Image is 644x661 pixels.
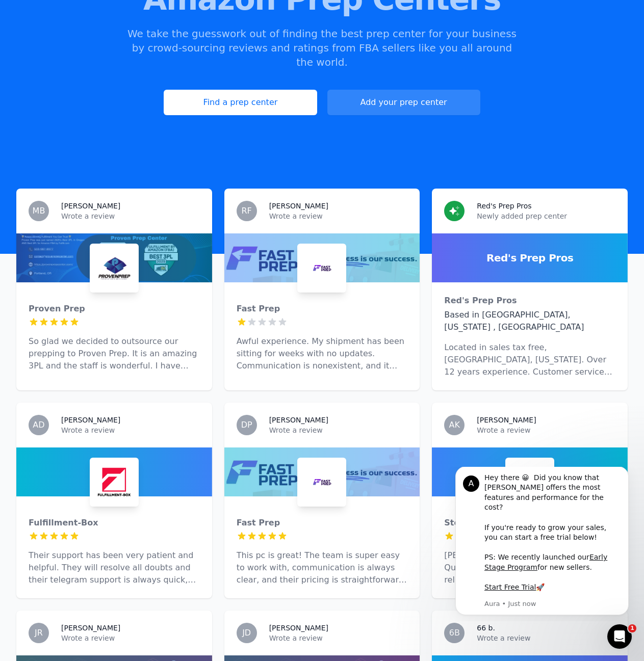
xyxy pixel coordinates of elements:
[61,415,120,425] h3: [PERSON_NAME]
[237,335,408,372] p: Awful experience. My shipment has been sitting for weeks with no updates. Communication is nonexi...
[237,303,408,315] div: Fast Prep
[269,415,328,425] h3: [PERSON_NAME]
[126,27,518,69] p: We take the guesswork out of finding the best prep center for your business by crowd-sourcing rev...
[327,90,480,115] button: Add your prep center
[269,201,328,211] h3: [PERSON_NAME]
[44,116,96,124] a: Start Free Trial
[477,415,536,425] h3: [PERSON_NAME]
[96,116,105,124] b: 🚀
[607,624,632,649] iframe: Intercom live chat
[241,421,252,429] span: DP
[33,421,44,429] span: AD
[444,295,615,307] div: Red's Prep Pros
[486,251,573,265] span: Red's Prep Pros
[477,633,615,643] p: Wrote a review
[29,303,200,315] div: Proven Prep
[44,133,181,142] p: Message from Aura, sent Just now
[299,246,344,290] img: Fast Prep
[61,211,200,221] p: Wrote a review
[61,201,120,211] h3: [PERSON_NAME]
[477,211,615,221] p: Newly added prep center
[241,207,251,215] span: RF
[477,425,615,435] p: Wrote a review
[29,335,200,372] p: So glad we decided to outsource our prepping to Proven Prep. It is an amazing 3PL and the staff i...
[432,403,628,598] a: AK[PERSON_NAME]Wrote a reviewSteadfast Prep and Pack, LLCSteadfast Prep and Pack, LLC[PERSON_NAME...
[61,623,120,633] h3: [PERSON_NAME]
[237,549,408,586] p: This pc is great! The team is super easy to work with, communication is always clear, and their p...
[164,90,317,115] a: Find a prep center
[444,309,615,333] div: Based in [GEOGRAPHIC_DATA], [US_STATE] , [GEOGRAPHIC_DATA]
[92,460,137,505] img: Fulfillment-Box
[269,425,408,435] p: Wrote a review
[44,6,181,131] div: Message content
[269,211,408,221] p: Wrote a review
[16,403,212,598] a: AD[PERSON_NAME]Wrote a reviewFulfillment-BoxFulfillment-BoxTheir support has been very patient an...
[29,517,200,529] div: Fulfillment-Box
[61,633,200,643] p: Wrote a review
[242,629,251,637] span: JD
[61,425,200,435] p: Wrote a review
[29,549,200,586] p: Their support has been very patient and helpful. They will resolve all doubts and their telegram ...
[440,467,644,621] iframe: Intercom notifications message
[224,403,420,598] a: DP[PERSON_NAME]Wrote a reviewFast PrepFast PrepThis pc is great! The team is super easy to work w...
[237,517,408,529] div: Fast Prep
[33,207,45,215] span: MB
[269,623,328,633] h3: [PERSON_NAME]
[444,341,615,378] p: Located in sales tax free, [GEOGRAPHIC_DATA], [US_STATE]. Over 12 years experience. Customer serv...
[477,201,531,211] h3: Red's Prep Pros
[92,246,137,290] img: Proven Prep
[628,624,636,632] span: 1
[449,629,460,637] span: 6B
[35,629,43,637] span: JR
[44,6,181,126] div: Hey there 😀 Did you know that [PERSON_NAME] offers the most features and performance for the cost...
[299,460,344,505] img: Fast Prep
[224,189,420,390] a: RF[PERSON_NAME]Wrote a reviewFast PrepFast PrepAwful experience. My shipment has been sitting for...
[432,189,628,390] a: Red's Prep ProsNewly added prep centerRed's Prep ProsRed's Prep ProsBased in [GEOGRAPHIC_DATA], [...
[507,460,552,505] img: Steadfast Prep and Pack, LLC
[477,623,495,633] h3: 66 b.
[16,189,212,390] a: MB[PERSON_NAME]Wrote a reviewProven PrepProven PrepSo glad we decided to outsource our prepping t...
[449,421,460,429] span: AK
[23,9,39,25] div: Profile image for Aura
[269,633,408,643] p: Wrote a review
